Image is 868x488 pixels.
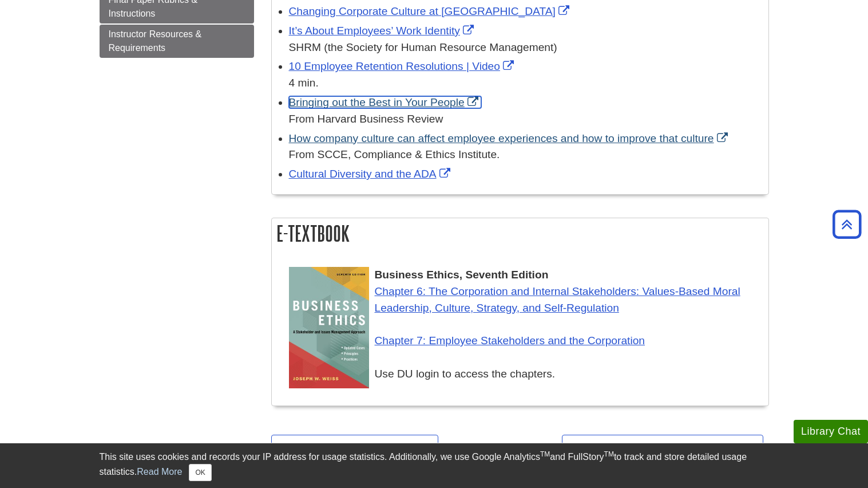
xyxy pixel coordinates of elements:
a: Back to Top [829,217,865,232]
div: Use DU login to access the chapters. [289,284,763,383]
a: Instructor Resources & Requirements [100,25,254,58]
div: SHRM (the Society for Human Resource Management) [289,40,763,56]
a: Link opens in new window [289,5,572,17]
a: Link opens in new window [289,96,481,108]
button: Close [189,464,211,481]
span: Instructor Resources & Requirements [109,29,202,53]
a: Link opens in new window [289,132,731,144]
div: From Harvard Business Review [289,111,763,128]
a: Chapter 7: Employee Stakeholders and the Corporation [375,334,645,347]
span: Business Ethics, Seventh Edition [375,269,549,281]
sup: TM [540,450,550,458]
a: Link opens in new window [289,60,517,72]
div: 4 min. [289,75,763,92]
a: Read More [137,467,182,477]
h2: E-Textbook [272,218,768,249]
img: Cover Art [289,267,369,388]
button: Library Chat [794,420,868,443]
a: Link opens in new window [289,25,477,37]
div: This site uses cookies and records your IP address for usage statistics. Additionally, we use Goo... [100,450,769,481]
a: <<Previous:Legal & Societal | LO4 [271,435,439,461]
div: From SCCE, Compliance & Ethics Institute. [289,147,763,163]
sup: TM [604,450,614,458]
a: Chapter 6: The Corporation and Internal Stakeholders: Values-Based Moral Leadership, Culture, Str... [375,285,740,314]
a: Link opens in new window [289,168,453,180]
a: Next:Ethical & Moral Philosophies | LO2 >> [562,435,763,461]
